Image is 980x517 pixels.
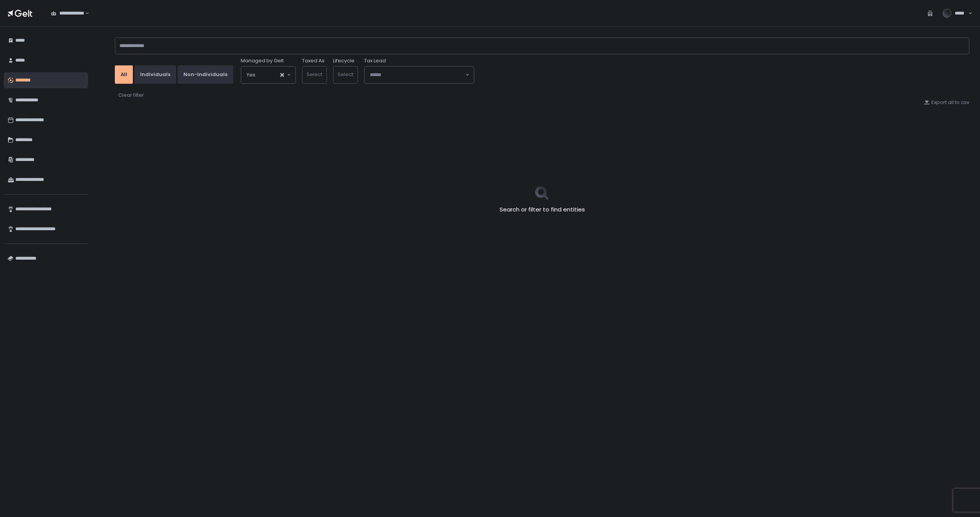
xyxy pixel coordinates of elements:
[241,67,296,83] div: Search for option
[333,57,354,64] label: Lifecycle
[370,71,465,79] input: Search for option
[255,71,279,79] input: Search for option
[140,71,170,78] div: Individuals
[46,5,89,21] div: Search for option
[115,65,133,84] button: All
[280,73,284,77] button: Clear Selected
[500,205,585,214] h2: Search or filter to find entities
[241,57,284,64] span: Managed by Gelt
[924,99,969,106] button: Export all to csv
[247,71,255,79] span: Yes
[121,71,127,78] div: All
[302,57,325,64] label: Taxed As
[364,67,474,83] div: Search for option
[364,57,386,64] span: Tax Lead
[307,71,322,78] span: Select
[178,65,233,84] button: Non-Individuals
[118,92,144,99] div: Clear filter
[118,91,144,99] button: Clear filter
[338,71,353,78] span: Select
[84,10,85,17] input: Search for option
[134,65,176,84] button: Individuals
[183,71,227,78] div: Non-Individuals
